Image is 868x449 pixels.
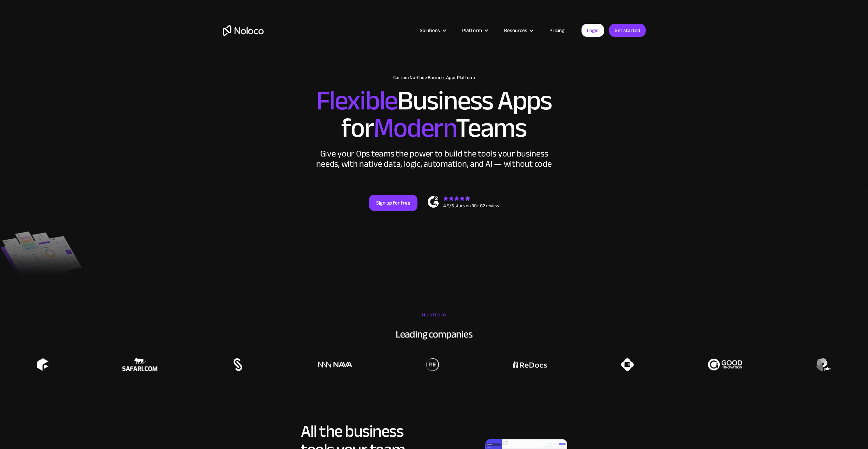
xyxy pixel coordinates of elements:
[541,26,573,35] a: Pricing
[223,25,264,36] a: home
[609,24,646,37] a: Get started
[504,26,527,35] div: Resources
[223,75,646,80] h1: Custom No-Code Business Apps Platform
[496,26,541,35] div: Resources
[462,26,482,35] div: Platform
[373,103,456,153] span: Modern
[316,75,397,126] span: Flexible
[454,26,496,35] div: Platform
[223,87,646,142] h2: Business Apps for Teams
[420,26,440,35] div: Solutions
[411,26,454,35] div: Solutions
[582,24,604,37] a: Login
[315,149,554,169] div: Give your Ops teams the power to build the tools your business needs, with native data, logic, au...
[369,195,417,211] a: Sign up for free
